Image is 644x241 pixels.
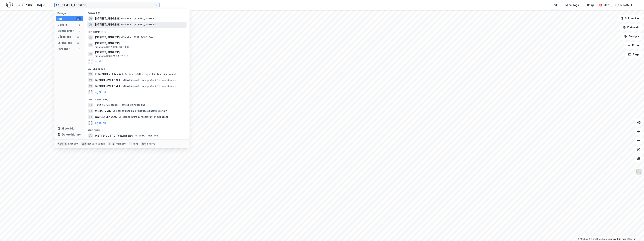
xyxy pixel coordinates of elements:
[95,59,104,64] button: og 4 til
[123,85,124,87] span: •
[123,73,124,75] span: •
[95,35,120,40] span: [STREET_ADDRESS]
[84,64,190,71] div: Gårdeiere (99+)
[78,29,81,32] div: 7
[121,23,122,26] span: •
[95,41,185,46] span: [STREET_ADDRESS]
[552,3,557,7] div: Kart
[78,127,81,130] div: 1
[57,35,71,39] div: Gårdeiere
[621,33,642,40] button: Analyse
[57,142,68,146] div: Ctrl + k
[95,84,122,88] span: BRYGGERIVEIEN 4 AS
[95,46,129,49] span: Eiendom • 3107-300-265-0-0
[617,15,642,22] button: Bokmerker
[57,41,72,45] div: Leietakere
[106,103,145,106] span: Leietaker • Fjernsynskringkasting
[111,109,113,112] span: •
[68,142,78,145] div: nytt søk
[133,142,138,145] div: velg
[57,47,70,51] div: Personer
[121,36,122,39] span: •
[635,169,642,176] img: Z
[57,23,67,27] div: Google
[141,142,147,146] div: esc
[57,29,74,33] div: Eiendommer
[76,35,81,38] div: 99+
[625,223,644,241] div: Kontrollprogram for chat
[121,17,122,20] span: •
[589,238,607,240] a: OpenStreetMap
[95,50,185,55] span: [STREET_ADDRESS]
[87,142,105,145] div: neste kategori
[118,115,168,118] span: Leietaker • Drift av restauranter og kafeer
[578,238,588,240] a: Mapbox
[95,72,123,76] span: RI BRYGGEVEIEN 2 AS
[565,3,579,7] div: Mine Tags
[57,17,62,21] div: Alle
[95,55,128,58] span: Eiendom • 3901-126-257-0-0
[111,109,167,112] span: Leietaker • Butikkh. bredt utvalg nær.midler mv.
[59,2,155,8] input: Søk på adresse, matrikkel, gårdeiere, leietakere eller personer
[57,12,83,15] div: Kategori
[84,126,190,133] div: Personer (1)
[62,132,81,137] div: Delete history
[95,133,133,138] span: METTE*GUTT 2 TV ELIASSEN
[81,142,87,146] div: tab
[95,90,106,94] button: og 96 til
[123,73,176,76] span: Gårdeiere • Utl. av egen/leid fast eiendom el.
[95,16,120,21] span: [STREET_ADDRESS]
[121,23,156,26] span: Eiendom • [STREET_ADDRESS]
[118,115,119,118] span: •
[133,134,135,137] span: •
[57,126,74,131] div: Historikk
[123,79,124,81] span: •
[6,2,45,8] img: logo.f888ab2527a4732fd821a326f86c7f29.svg
[608,238,626,240] a: Improve this map
[95,109,111,113] span: MEHAR 2 AS
[625,51,642,58] button: Tags
[84,28,190,34] div: Eiendommer (7)
[76,41,81,44] div: 99+
[95,22,120,27] span: [STREET_ADDRESS]
[123,79,176,82] span: Gårdeiere • Utl. av egen/leid fast eiendom el.
[147,142,155,145] div: avbryt
[95,78,122,82] span: BRYGGERIVEIEN 9 AS
[121,17,156,20] span: Eiendom • [STREET_ADDRESS]
[78,47,81,50] div: 1
[95,121,106,125] button: og 96 til
[624,42,642,49] button: Filter
[620,24,642,31] button: Datasett
[133,134,158,137] span: Person • 21. mai 1985
[587,3,594,7] div: Bolig
[84,95,190,102] div: Leietakere (99+)
[625,223,644,241] iframe: Chat Widget
[76,17,81,20] div: 99+
[123,85,176,88] span: Gårdeiere • Utl. av egen/leid fast eiendom el.
[116,142,126,145] div: markere
[84,9,190,16] div: Google (2)
[95,103,105,107] span: TV 2 AS
[95,115,117,119] span: CAFEBAREN 2 AS
[78,23,81,26] div: 2
[604,3,632,7] div: Odd-[PERSON_NAME]
[121,36,153,39] span: Eiendom • 3232-3-513-0-0
[106,103,107,106] span: •
[84,139,190,145] div: Historikk (1)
